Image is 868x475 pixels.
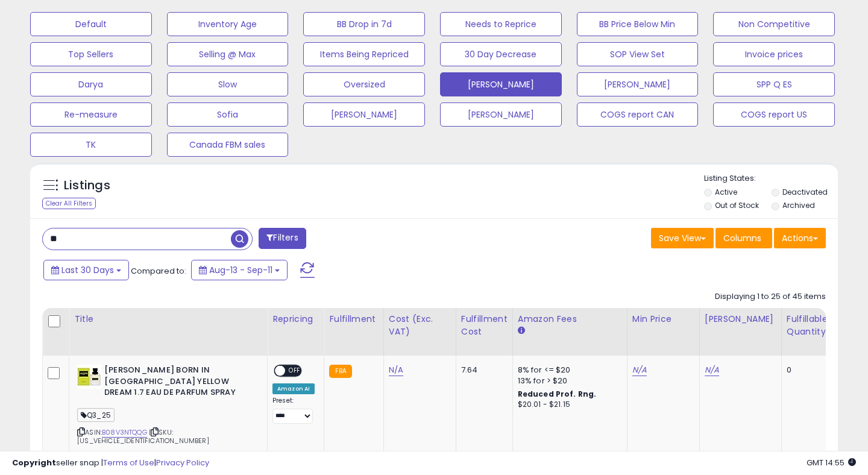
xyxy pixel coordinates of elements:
a: Terms of Use [103,457,154,468]
a: B08V3NTQQG [102,427,147,438]
span: Last 30 Days [61,264,114,276]
button: Default [30,12,152,36]
button: SPP Q ES [713,72,835,96]
span: Aug-13 - Sep-11 [209,264,272,276]
span: Compared to: [131,265,186,277]
b: Reduced Prof. Rng. [518,389,597,399]
div: Amazon Fees [518,313,622,326]
div: Fulfillment Cost [461,313,508,338]
a: N/A [389,364,403,376]
button: COGS report US [713,102,835,127]
button: Oversized [303,72,425,96]
button: Darya [30,72,152,96]
button: Sofia [167,102,289,127]
div: [PERSON_NAME] [705,313,776,326]
div: Amazon AI [272,383,315,394]
strong: Copyright [12,457,56,468]
button: Selling @ Max [167,42,289,66]
span: Columns [723,232,761,244]
label: Deactivated [782,187,828,197]
p: Listing States: [704,173,838,184]
button: 30 Day Decrease [440,42,562,66]
span: | SKU: [US_VEHICLE_IDENTIFICATION_NUMBER] [77,427,209,445]
button: Invoice prices [713,42,835,66]
small: Amazon Fees. [518,326,525,336]
button: Re-measure [30,102,152,127]
div: $20.01 - $21.15 [518,400,618,410]
small: FBA [329,365,351,378]
div: Title [74,313,262,326]
label: Out of Stock [715,200,759,210]
button: Needs to Reprice [440,12,562,36]
div: Fulfillable Quantity [787,313,828,338]
button: Save View [651,228,714,248]
div: 13% for > $20 [518,376,618,386]
span: Q3_25 [77,408,115,422]
button: BB Price Below Min [577,12,699,36]
div: 8% for <= $20 [518,365,618,376]
button: Filters [259,228,306,249]
a: Privacy Policy [156,457,209,468]
button: COGS report CAN [577,102,699,127]
div: Preset: [272,397,315,424]
button: Actions [774,228,826,248]
div: Cost (Exc. VAT) [389,313,451,338]
div: seller snap | | [12,458,209,469]
button: [PERSON_NAME] [440,72,562,96]
div: Displaying 1 to 25 of 45 items [715,291,826,303]
button: Last 30 Days [43,260,129,280]
a: N/A [632,364,647,376]
div: Fulfillment [329,313,378,326]
button: BB Drop in 7d [303,12,425,36]
div: 7.64 [461,365,503,376]
a: N/A [705,364,719,376]
button: SOP View Set [577,42,699,66]
button: [PERSON_NAME] [577,72,699,96]
span: OFF [285,366,304,376]
span: 2025-10-12 14:55 GMT [807,457,856,468]
img: 415JAJPp05L._SL40_.jpg [77,365,101,389]
button: Non Competitive [713,12,835,36]
b: [PERSON_NAME] BORN IN [GEOGRAPHIC_DATA] YELLOW DREAM 1.7 EAU DE PARFUM SPRAY [104,365,251,401]
div: Clear All Filters [42,198,96,209]
button: Items Being Repriced [303,42,425,66]
button: [PERSON_NAME] [303,102,425,127]
button: Top Sellers [30,42,152,66]
button: Slow [167,72,289,96]
label: Archived [782,200,815,210]
div: 0 [787,365,824,376]
div: Min Price [632,313,694,326]
button: Columns [715,228,772,248]
button: [PERSON_NAME] [440,102,562,127]
div: Repricing [272,313,319,326]
button: TK [30,133,152,157]
label: Active [715,187,737,197]
button: Canada FBM sales [167,133,289,157]
h5: Listings [64,177,110,194]
button: Aug-13 - Sep-11 [191,260,288,280]
button: Inventory Age [167,12,289,36]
